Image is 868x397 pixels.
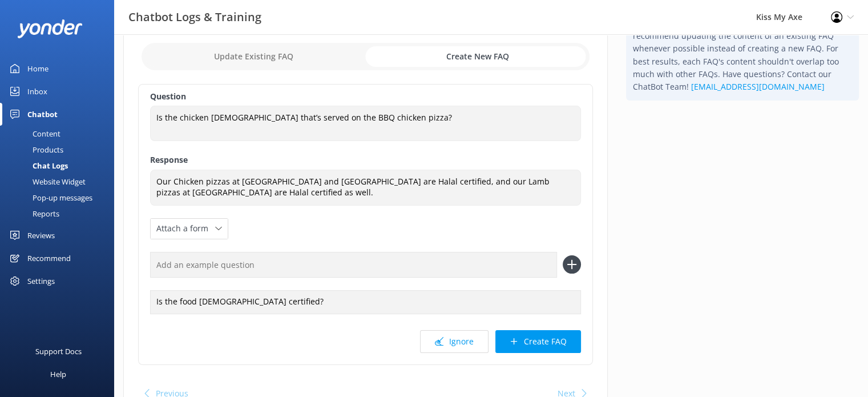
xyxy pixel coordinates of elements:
div: Products [7,142,63,158]
div: Home [27,57,49,80]
button: Create FAQ [495,330,581,353]
label: Question [150,90,581,103]
img: yonder-white-logo.png [17,19,83,38]
a: Products [7,142,114,158]
div: Recommend [27,247,71,270]
a: Chat Logs [7,158,114,174]
div: Reports [7,206,59,222]
button: Ignore [420,330,488,353]
h3: Chatbot Logs & Training [128,8,261,26]
div: Help [50,363,66,386]
div: Inbox [27,80,47,103]
div: Is the food [DEMOGRAPHIC_DATA] certified? [150,290,581,314]
a: Website Widget [7,174,114,190]
input: Add an example question [150,252,557,278]
div: Pop-up messages [7,190,92,206]
div: Settings [27,270,55,292]
label: Response [150,154,581,166]
textarea: Our Chicken pizzas at [GEOGRAPHIC_DATA] and [GEOGRAPHIC_DATA] are Halal certified, and our Lamb p... [150,170,581,206]
span: Attach a form [156,222,215,235]
div: Support Docs [35,340,82,363]
p: Your ChatBot works best with fewer FAQs. We recommend updating the content of an existing FAQ whe... [633,17,852,93]
a: Content [7,126,114,142]
div: Chatbot [27,103,58,126]
textarea: Is the chicken [DEMOGRAPHIC_DATA] that’s served on the BBQ chicken pizza? [150,106,581,141]
a: [EMAIL_ADDRESS][DOMAIN_NAME] [691,81,825,92]
a: Pop-up messages [7,190,114,206]
div: Content [7,126,60,142]
div: Chat Logs [7,158,68,174]
div: Reviews [27,224,55,247]
div: Website Widget [7,174,86,190]
a: Reports [7,206,114,222]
